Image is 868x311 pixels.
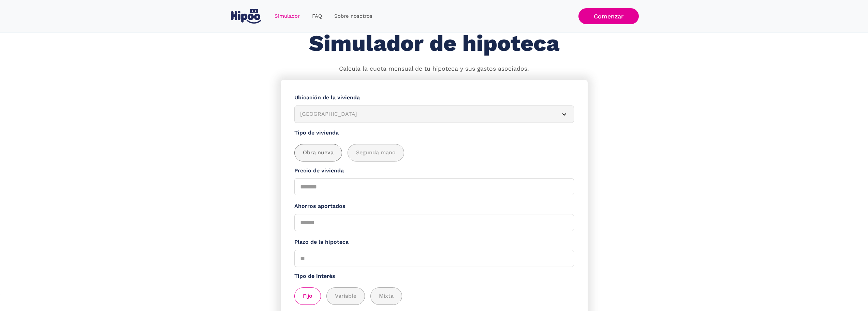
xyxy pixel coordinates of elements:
a: Comenzar [578,8,639,24]
span: Obra nueva [303,149,334,157]
span: Fijo [303,292,312,300]
a: FAQ [306,10,328,23]
label: Ahorros aportados [294,202,574,211]
p: Calcula la cuota mensual de tu hipoteca y sus gastos asociados. [339,65,529,73]
a: Sobre nosotros [328,10,379,23]
span: Segunda mano [356,149,396,157]
a: Simulador [268,10,306,23]
h1: Simulador de hipoteca [309,31,559,56]
div: add_description_here [294,144,574,161]
article: [GEOGRAPHIC_DATA] [294,105,574,123]
span: Variable [335,292,356,300]
label: Tipo de interés [294,272,574,281]
label: Plazo de la hipoteca [294,238,574,246]
div: [GEOGRAPHIC_DATA] [300,110,552,118]
label: Ubicación de la vivienda [294,94,574,102]
a: home [230,6,263,26]
label: Tipo de vivienda [294,129,574,137]
label: Precio de vivienda [294,167,574,175]
span: Mixta [379,292,394,300]
div: add_description_here [294,287,574,305]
